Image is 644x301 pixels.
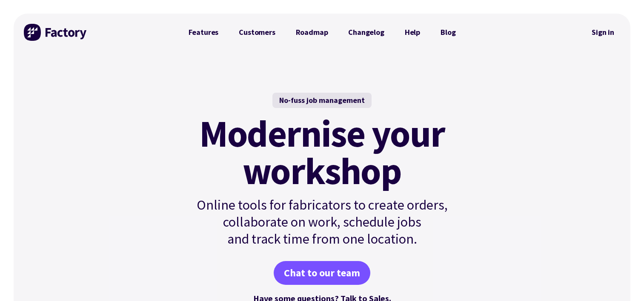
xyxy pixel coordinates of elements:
nav: Primary Navigation [178,24,466,41]
a: Help [395,24,430,41]
a: Chat to our team [274,261,370,285]
p: Online tools for fabricators to create orders, collaborate on work, schedule jobs and track time ... [178,196,466,247]
iframe: Chat Widget [601,260,644,301]
nav: Secondary Navigation [586,23,620,42]
mark: Modernise your workshop [199,115,445,190]
a: Features [178,24,229,41]
img: Factory [24,24,88,41]
a: Changelog [338,24,394,41]
div: No-fuss job management [272,93,372,108]
a: Customers [229,24,285,41]
a: Blog [430,24,466,41]
a: Sign in [586,23,620,42]
a: Roadmap [286,24,338,41]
